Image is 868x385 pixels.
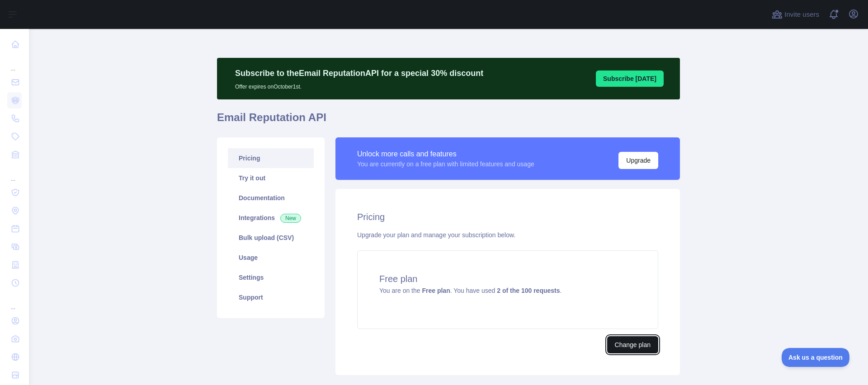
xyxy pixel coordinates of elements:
[228,148,314,168] a: Pricing
[422,287,450,294] strong: Free plan
[235,67,483,80] p: Subscribe to the Email Reputation API for a special 30 % discount
[596,70,664,87] button: Subscribe [DATE]
[228,208,314,228] a: Integrations New
[280,214,301,223] span: New
[379,272,636,285] h4: Free plan
[7,54,22,72] div: ...
[228,268,314,287] a: Settings
[357,230,658,239] div: Upgrade your plan and manage your subscription below.
[228,188,314,208] a: Documentation
[497,287,560,294] strong: 2 of the 100 requests
[770,7,821,22] button: Invite users
[784,9,819,20] span: Invite users
[217,110,680,132] h1: Email Reputation API
[782,348,850,367] iframe: Toggle Customer Support
[607,336,658,353] button: Change plan
[228,248,314,268] a: Usage
[379,287,561,294] span: You are on the . You have used .
[228,228,314,248] a: Bulk upload (CSV)
[357,211,658,223] h2: Pricing
[228,287,314,307] a: Support
[357,160,534,169] div: You are currently on a free plan with limited features and usage
[228,168,314,188] a: Try it out
[7,293,22,311] div: ...
[7,164,22,183] div: ...
[357,149,534,160] div: Unlock more calls and features
[618,152,658,169] button: Upgrade
[235,80,483,90] p: Offer expires on October 1st.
